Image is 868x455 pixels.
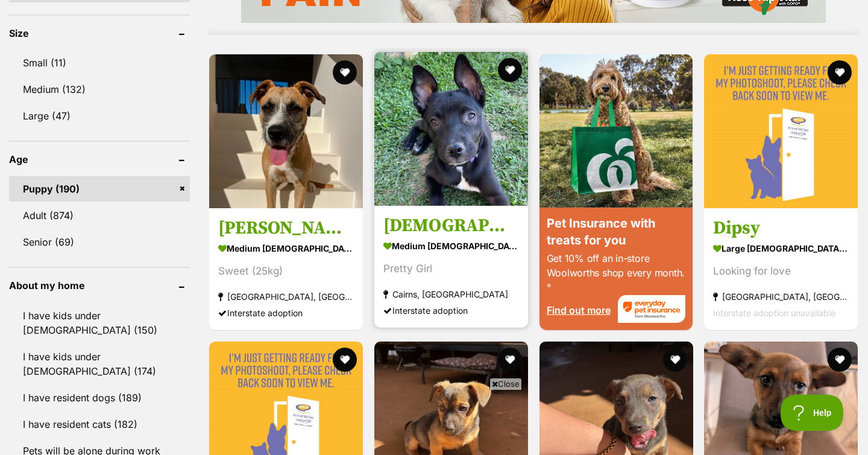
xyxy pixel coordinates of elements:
[781,395,844,431] iframe: Help Scout Beacon - Open
[218,240,354,257] strong: medium [DEMOGRAPHIC_DATA] Dog
[489,378,522,390] span: Close
[215,395,653,449] iframe: Advertisement
[9,77,190,102] a: Medium (132)
[383,286,519,302] strong: Cairns, [GEOGRAPHIC_DATA]
[713,240,849,257] strong: large [DEMOGRAPHIC_DATA] Dog
[713,308,835,318] span: Interstate adoption unavailable
[713,217,849,240] h3: Dipsy
[498,348,522,372] button: favourite
[828,60,852,84] button: favourite
[383,261,519,277] div: Pretty Girl
[713,288,849,305] strong: [GEOGRAPHIC_DATA], [GEOGRAPHIC_DATA]
[9,280,190,291] header: About my home
[9,203,190,228] a: Adult (874)
[172,1,180,9] img: adc.png
[9,154,190,165] header: Age
[498,58,522,82] button: favourite
[383,214,519,237] h3: [DEMOGRAPHIC_DATA]
[9,303,190,343] a: I have kids under [DEMOGRAPHIC_DATA] (150)
[209,208,363,330] a: [PERSON_NAME] medium [DEMOGRAPHIC_DATA] Dog Sweet (25kg) [GEOGRAPHIC_DATA], [GEOGRAPHIC_DATA] Int...
[9,385,190,410] a: I have resident dogs (189)
[374,205,528,328] a: [DEMOGRAPHIC_DATA] medium [DEMOGRAPHIC_DATA] Dog Pretty Girl Cairns, [GEOGRAPHIC_DATA] Interstate...
[704,54,858,208] img: Dipsy - Border Collie x Maremma Sheepdog
[9,103,190,129] a: Large (47)
[383,302,519,319] div: Interstate adoption
[9,176,190,202] a: Puppy (190)
[9,344,190,384] a: I have kids under [DEMOGRAPHIC_DATA] (174)
[9,28,190,39] header: Size
[218,288,354,305] strong: [GEOGRAPHIC_DATA], [GEOGRAPHIC_DATA]
[209,54,363,208] img: Hazel - Irish Wolfhound x Mixed breed Dog
[218,217,354,240] h3: [PERSON_NAME]
[704,208,858,330] a: Dipsy large [DEMOGRAPHIC_DATA] Dog Looking for love [GEOGRAPHIC_DATA], [GEOGRAPHIC_DATA] Intersta...
[9,50,190,75] a: Small (11)
[828,348,852,372] button: favourite
[9,229,190,255] a: Senior (69)
[374,52,528,206] img: Vain - Australian Kelpie Dog
[218,263,354,279] div: Sweet (25kg)
[383,237,519,255] strong: medium [DEMOGRAPHIC_DATA] Dog
[333,60,357,84] button: favourite
[333,348,357,372] button: favourite
[662,348,687,372] button: favourite
[713,263,849,279] div: Looking for love
[9,412,190,437] a: I have resident cats (182)
[218,305,354,321] div: Interstate adoption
